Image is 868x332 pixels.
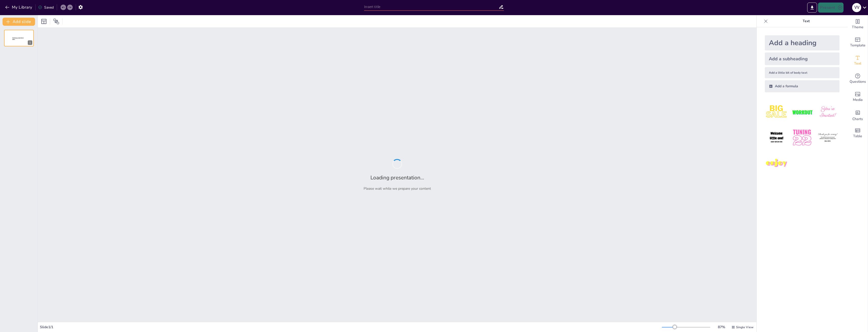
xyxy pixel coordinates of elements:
div: Saved [38,5,54,10]
div: Add ready made slides [848,33,868,51]
button: Present [818,3,843,13]
p: Please wait while we prepare your content [364,186,431,191]
span: Charts [852,116,863,122]
div: Add images, graphics, shapes or video [848,88,868,106]
span: Text [854,61,861,66]
img: 1.jpeg [765,100,788,124]
div: Add a heading [765,35,839,50]
h2: Loading presentation... [370,174,424,181]
button: Export to PowerPoint [807,3,817,13]
img: 6.jpeg [816,126,839,149]
div: Add charts and graphs [848,106,868,124]
div: Layout [40,17,48,25]
img: 3.jpeg [816,100,839,124]
span: Position [53,18,59,24]
img: 2.jpeg [790,100,814,124]
div: Change the overall theme [848,15,868,33]
p: Text [770,15,843,27]
span: Questions [850,79,866,85]
div: Get real-time input from your audience [848,70,868,88]
span: Media [853,97,863,103]
div: Add a little bit of body text [765,67,839,78]
div: Add text boxes [848,51,868,70]
span: Sendsteps presentation editor [12,37,24,40]
img: 7.jpeg [765,152,788,175]
img: 5.jpeg [790,126,814,149]
span: Theme [852,24,863,30]
div: Slide 1 / 1 [40,325,662,329]
img: 4.jpeg [765,126,788,149]
input: Insert title [364,3,498,11]
div: V V [852,3,861,12]
button: My Library [4,3,34,11]
div: 87 % [715,325,727,329]
div: Add a subheading [765,52,839,65]
span: Table [853,133,862,139]
button: V V [852,3,861,13]
span: Single View [736,325,753,329]
div: Add a formula [765,80,839,92]
div: Add a table [848,124,868,142]
div: 1 [4,30,34,46]
button: Add slide [3,18,35,26]
div: 1 [28,40,32,45]
span: Template [850,43,865,48]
